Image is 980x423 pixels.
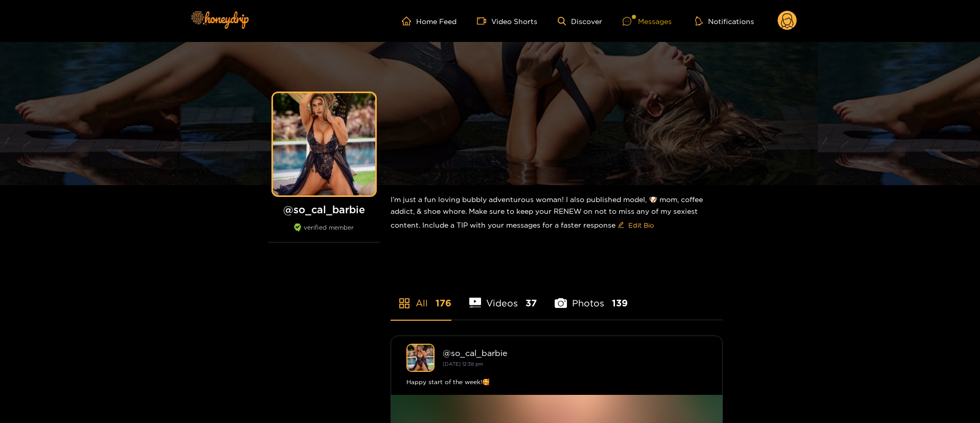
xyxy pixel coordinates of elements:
[402,16,416,26] span: home
[477,16,491,26] span: video-camera
[391,274,451,320] li: All
[628,220,654,230] span: Edit Bio
[406,377,707,387] div: Happy start of the week!🥰
[558,17,602,26] a: Discover
[443,348,707,358] div: @ so_cal_barbie
[268,224,380,242] div: verified member
[477,16,537,26] a: Video Shorts
[436,297,451,309] span: 176
[618,221,624,229] span: edit
[268,203,380,216] h1: @ so_cal_barbie
[555,274,628,320] li: Photos
[623,15,672,27] div: Messages
[398,297,411,309] span: appstore
[402,16,457,26] a: Home Feed
[616,217,656,233] button: editEdit Bio
[406,344,435,372] img: so_cal_barbie
[612,297,628,309] span: 139
[443,361,483,367] small: [DATE] 12:38 pm
[526,297,537,309] span: 37
[469,274,537,320] li: Videos
[391,185,723,241] div: I’m just a fun loving bubbly adventurous woman! I also published model, 🐶 mom, coffee addict, & s...
[692,16,757,26] button: Notifications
